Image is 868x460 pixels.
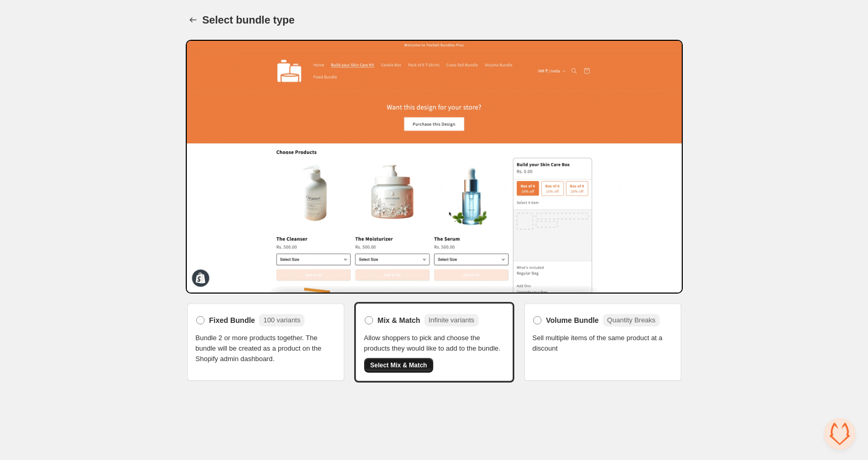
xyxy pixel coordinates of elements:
[364,358,434,373] button: Select Mix & Match
[209,315,255,326] span: Fixed Bundle
[196,333,336,364] span: Bundle 2 or more products together. The bundle will be created as a product on the Shopify admin ...
[202,14,295,26] h1: Select bundle type
[546,315,599,326] span: Volume Bundle
[378,315,421,326] span: Mix & Match
[186,40,683,294] img: Bundle Preview
[186,13,200,27] button: Back
[263,316,300,324] span: 100 variants
[429,316,474,324] span: Infinite variants
[824,418,855,450] a: Open de chat
[533,333,673,354] span: Sell multiple items of the same product at a discount
[370,361,427,369] span: Select Mix & Match
[364,333,504,354] span: Allow shoppers to pick and choose the products they would like to add to the bundle.
[607,316,656,324] span: Quantity Breaks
